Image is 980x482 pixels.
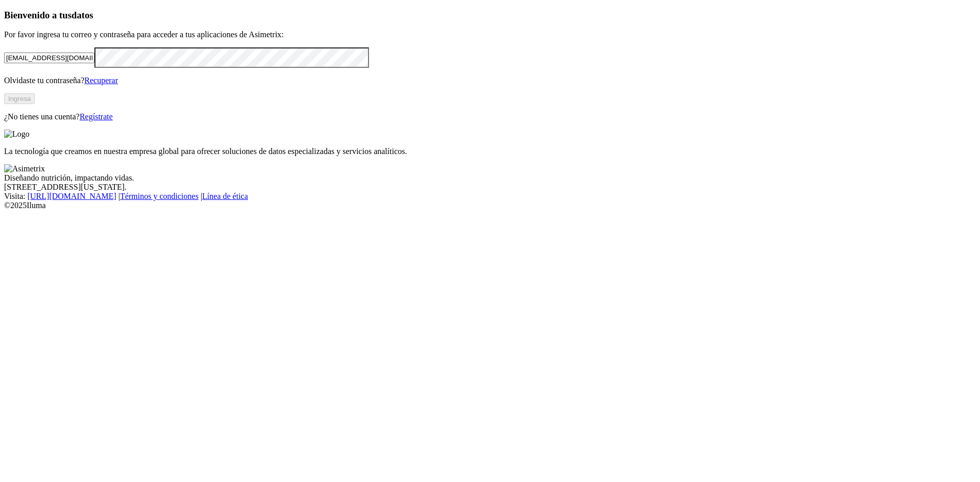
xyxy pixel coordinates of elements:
h3: Bienvenido a tus [4,10,976,21]
input: Tu correo [4,53,94,63]
p: Olvidaste tu contraseña? [4,76,976,85]
span: datos [71,10,93,20]
a: Recuperar [84,76,118,85]
a: Regístrate [80,112,113,121]
a: [URL][DOMAIN_NAME] [28,192,116,200]
div: Visita : | | [4,192,976,201]
div: © 2025 Iluma [4,201,976,210]
div: Diseñando nutrición, impactando vidas. [4,173,976,183]
a: Línea de ética [202,192,248,200]
img: Asimetrix [4,164,45,173]
a: Términos y condiciones [120,192,199,200]
p: Por favor ingresa tu correo y contraseña para acceder a tus aplicaciones de Asimetrix: [4,30,976,39]
p: ¿No tienes una cuenta? [4,112,976,121]
button: Ingresa [4,93,35,104]
div: [STREET_ADDRESS][US_STATE]. [4,183,976,192]
p: La tecnología que creamos en nuestra empresa global para ofrecer soluciones de datos especializad... [4,147,976,156]
img: Logo [4,130,30,139]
